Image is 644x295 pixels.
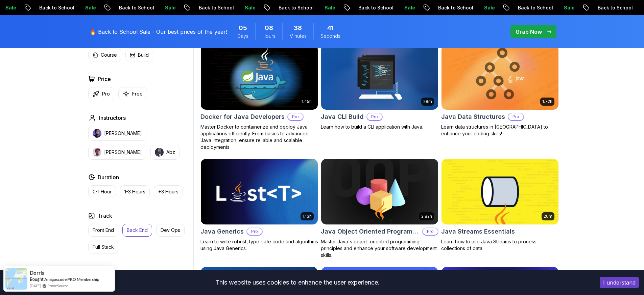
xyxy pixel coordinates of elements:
[321,159,438,259] a: Java Object Oriented Programming card2.82hJava Object Oriented ProgrammingProMaster Java's object...
[327,23,334,33] span: 41 Seconds
[441,227,515,236] h2: Java Streams Essentials
[273,4,295,11] p: Sale
[201,45,318,110] img: Docker for Java Developers card
[247,228,262,235] p: Pro
[150,145,180,160] button: instructor imgAbz
[200,159,318,252] a: Java Generics card1.13hJava GenericsProLearn to write robust, type-safe code and algorithms using...
[307,4,353,11] p: Back to School
[5,268,27,290] img: provesource social proof notification image
[158,188,178,195] p: +3 Hours
[88,126,146,141] button: instructor img[PERSON_NAME]
[88,49,121,61] button: Course
[321,112,364,122] h2: Java CLI Build
[200,124,318,151] p: Master Docker to containerize and deploy Java applications efficiently. From basics to advanced J...
[262,33,276,39] span: Hours
[433,4,455,11] p: Sale
[228,4,273,11] p: Back to School
[516,28,542,36] p: Grab Now
[93,188,112,195] p: 0-1 Hour
[101,52,117,58] p: Course
[239,23,247,33] span: 5 Days
[98,173,119,181] h2: Duration
[88,145,146,160] button: instructor img[PERSON_NAME]
[194,4,215,11] p: Sale
[98,212,112,220] h2: Track
[44,277,99,282] a: Amigoscode PRO Membership
[513,4,534,11] p: Sale
[88,224,118,237] button: Front End
[441,124,559,137] p: Learn data structures in [GEOGRAPHIC_DATA] to enhance your coding skills!
[237,33,248,39] span: Days
[321,44,438,131] a: Java CLI Build card28mJava CLI BuildProLearn how to build a CLI application with Java.
[200,44,318,151] a: Docker for Java Developers card1.45hDocker for Java DevelopersProMaster Docker to containerize an...
[441,159,559,252] a: Java Streams Essentials card26mJava Streams EssentialsLearn how to use Java Streams to process co...
[593,4,614,11] p: Sale
[423,228,438,235] p: Pro
[156,224,185,237] button: Dev Ops
[104,149,142,156] p: [PERSON_NAME]
[30,270,44,276] span: Dorris
[442,45,558,110] img: Java Data Structures card
[148,4,194,11] p: Back to School
[367,113,382,120] p: Pro
[303,214,312,219] p: 1.13h
[30,276,44,282] span: Bought
[132,90,143,97] p: Free
[102,90,110,97] p: Pro
[104,130,142,137] p: [PERSON_NAME]
[166,149,175,156] p: Abz
[423,99,432,104] p: 28m
[547,4,593,11] p: Back to School
[265,23,273,33] span: 8 Hours
[421,214,432,219] p: 2.82h
[441,238,559,252] p: Learn how to use Java Streams to process collections of data.
[93,244,114,250] p: Full Stack
[90,28,227,36] p: 🔥 Back to School Sale - Our best prices of the year!
[124,188,145,195] p: 1-3 Hours
[93,129,101,138] img: instructor img
[88,87,114,100] button: Pro
[34,4,56,11] p: Sale
[122,224,152,237] button: Back End
[320,33,340,39] span: Seconds
[200,112,285,122] h2: Docker for Java Developers
[441,44,559,137] a: Java Data Structures card1.72hJava Data StructuresProLearn data structures in [GEOGRAPHIC_DATA] t...
[288,113,303,120] p: Pro
[99,114,126,122] h2: Instructors
[294,23,302,33] span: 38 Minutes
[200,227,244,236] h2: Java Generics
[47,283,68,289] a: ProveSource
[544,214,552,219] p: 26m
[387,4,433,11] p: Back to School
[302,99,312,104] p: 1.45h
[138,52,149,58] p: Build
[155,148,164,157] img: instructor img
[289,33,307,39] span: Minutes
[30,283,41,289] span: [DATE]
[118,87,147,100] button: Free
[68,4,114,11] p: Back to School
[353,4,375,11] p: Sale
[5,275,590,290] div: This website uses cookies to enhance the user experience.
[542,99,552,104] p: 1.72h
[88,185,116,198] button: 0-1 Hour
[125,49,153,61] button: Build
[98,75,111,83] h2: Price
[438,157,561,226] img: Java Streams Essentials card
[88,241,118,253] button: Full Stack
[161,227,180,234] p: Dev Ops
[114,4,136,11] p: Sale
[200,238,318,252] p: Learn to write robust, type-safe code and algorithms using Java Generics.
[120,185,150,198] button: 1-3 Hours
[93,148,101,157] img: instructor img
[321,45,438,110] img: Java CLI Build card
[508,113,523,120] p: Pro
[600,277,639,288] button: Accept cookies
[467,4,513,11] p: Back to School
[201,159,318,224] img: Java Generics card
[321,227,420,236] h2: Java Object Oriented Programming
[321,238,438,259] p: Master Java's object-oriented programming principles and enhance your software development skills.
[441,112,505,122] h2: Java Data Structures
[93,227,114,234] p: Front End
[154,185,183,198] button: +3 Hours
